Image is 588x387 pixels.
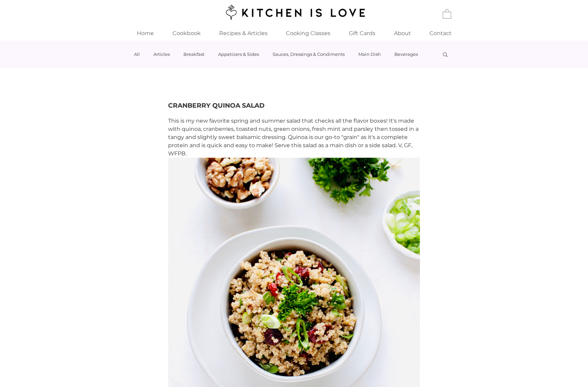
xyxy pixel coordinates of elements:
[273,51,345,57] a: Sauces, Dressings & Condiments
[133,26,157,41] p: Home
[183,51,205,57] a: Breakfast
[391,26,414,41] p: About
[420,26,461,41] a: Contact
[218,51,259,57] a: Appetizers & Sides
[168,118,420,157] span: This is my new favorite spring and summer salad that checks all the flavor boxes! It's made with ...
[394,51,418,57] a: Beverages
[216,26,271,41] p: Recipes & Articles
[442,51,448,57] div: Search
[134,51,140,57] a: All
[210,26,277,41] a: Recipes & Articles
[282,26,334,41] p: Cooking Classes
[221,4,366,21] img: Kitchen is Love logo
[339,26,385,41] a: Gift Cards
[277,26,339,41] div: Cooking Classes
[345,26,379,41] p: Gift Cards
[426,26,455,41] p: Contact
[169,26,204,41] p: Cookbook
[385,26,420,41] a: About
[168,101,420,110] h1: CRANBERRY QUINOA SALAD
[153,51,170,57] a: Articles
[358,51,381,57] a: Main Dish
[133,41,435,68] nav: Blog
[127,26,163,41] a: Home
[127,26,461,41] nav: Site
[163,26,210,41] a: Cookbook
